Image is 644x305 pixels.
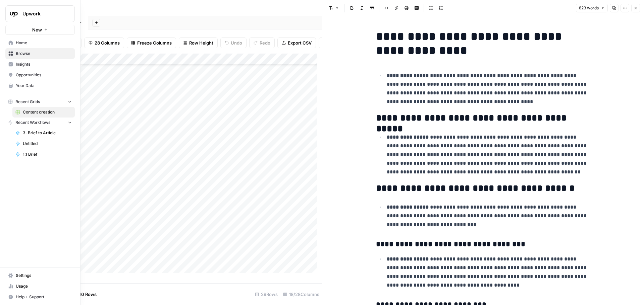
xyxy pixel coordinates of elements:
span: Export CSV [288,40,312,46]
button: Row Height [179,37,218,48]
a: Your Data [5,80,75,91]
a: Content creation [12,107,75,118]
button: Export CSV [277,37,316,48]
span: Untitled [23,141,72,147]
button: Undo [220,37,247,48]
button: Recent Workflows [5,118,75,128]
span: Redo [260,40,270,46]
span: Usage [16,283,72,289]
a: Untitled [12,138,75,149]
span: Recent Workflows [15,120,50,126]
span: Insights [16,61,72,67]
button: 28 Columns [84,37,124,48]
a: Insights [5,59,75,70]
span: Opportunities [16,72,72,78]
span: Browse [16,51,72,57]
button: Freeze Columns [127,37,176,48]
button: Recent Grids [5,97,75,107]
span: Content creation [23,109,72,115]
button: Workspace: Upwork [5,5,75,22]
a: 3. Brief to Article [12,128,75,138]
div: 18/28 Columns [280,289,322,300]
button: Help + Support [5,292,75,302]
a: Browse [5,48,75,59]
span: Recent Grids [15,99,40,105]
span: New [32,26,42,33]
a: Settings [5,270,75,281]
a: 1.1 Brief [12,149,75,160]
span: 823 words [579,5,599,11]
button: Redo [249,37,275,48]
span: Undo [231,40,242,46]
span: Home [16,40,72,46]
a: Usage [5,281,75,292]
div: 29 Rows [252,289,280,300]
img: Upwork Logo [8,8,20,20]
span: Freeze Columns [137,40,172,46]
span: 28 Columns [95,40,120,46]
button: New [5,25,75,35]
a: Opportunities [5,70,75,80]
span: Upwork [22,10,63,17]
span: 1.1 Brief [23,151,72,157]
span: Help + Support [16,294,72,300]
span: Settings [16,273,72,279]
span: Your Data [16,83,72,89]
span: Row Height [189,40,213,46]
button: 823 words [576,4,608,12]
span: Add 10 Rows [70,291,97,298]
a: Home [5,37,75,48]
span: 3. Brief to Article [23,130,72,136]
